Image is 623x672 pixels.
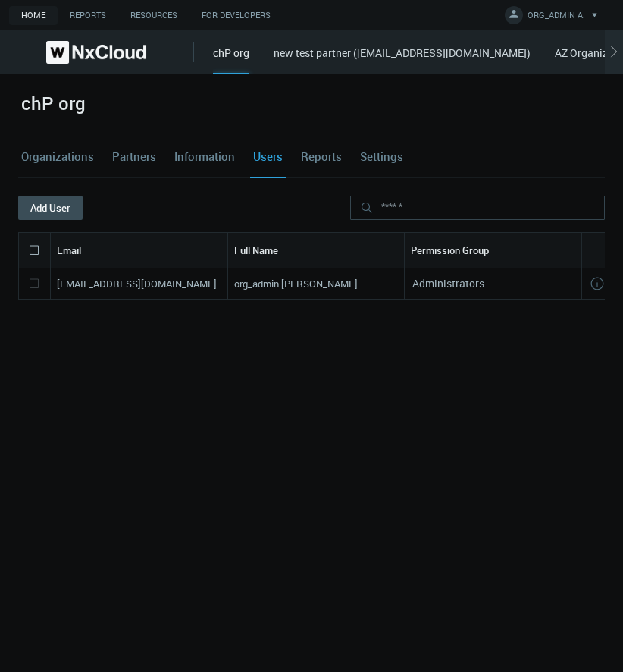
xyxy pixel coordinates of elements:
span: ORG_ADMIN A. [528,9,585,27]
h2: chP org [21,93,86,115]
a: Settings [357,137,406,177]
a: Information [171,137,238,177]
nx-search-highlight: org_admin [PERSON_NAME] [234,277,358,290]
a: Users [250,137,286,177]
a: Reports [58,6,118,25]
div: Administrators [412,276,575,290]
a: For Developers [189,6,283,25]
a: new test partner ([EMAIL_ADDRESS][DOMAIN_NAME]) [274,46,531,60]
a: Reports [298,137,345,177]
a: Partners [109,137,159,177]
a: Home [9,6,58,25]
div: chP org [213,45,249,74]
img: Nx Cloud logo [46,41,146,64]
a: Resources [118,6,189,25]
nx-search-highlight: [EMAIL_ADDRESS][DOMAIN_NAME] [57,277,217,290]
a: Organizations [18,137,97,177]
button: Add User [18,196,83,220]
